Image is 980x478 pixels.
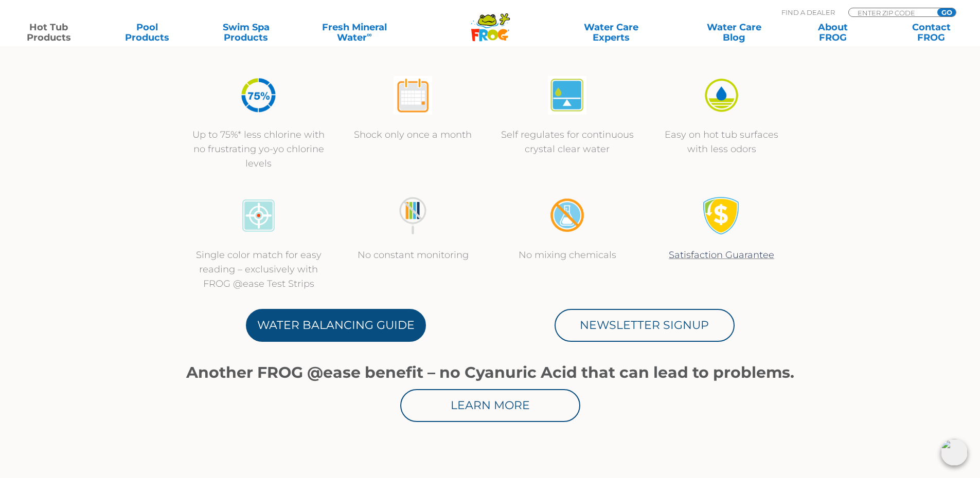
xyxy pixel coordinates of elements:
[696,22,772,43] a: Water CareBlog
[208,22,284,43] a: Swim SpaProducts
[400,389,580,422] a: Learn More
[937,8,956,16] input: GO
[109,22,186,43] a: PoolProducts
[501,127,634,156] p: Self regulates for continuous crystal clear water
[246,309,426,342] a: Water Balancing Guide
[239,196,278,235] img: icon-atease-color-match
[555,309,735,342] a: Newsletter Signup
[548,76,586,115] img: atease-icon-self-regulates
[182,364,799,381] h1: Another FROG @ease benefit – no Cyanuric Acid that can lead to problems.
[394,76,432,115] img: atease-icon-shock-once
[548,196,586,235] img: no-mixing1
[239,76,278,115] img: icon-atease-75percent-less
[192,127,326,171] p: Up to 75%* less chlorine with no frustrating yo-yo chlorine levels
[669,249,774,261] a: Satisfaction Guarantee
[655,127,789,156] p: Easy on hot tub surfaces with less odors
[781,8,835,17] p: Find A Dealer
[857,8,926,17] input: Zip Code Form
[549,22,673,43] a: Water CareExperts
[702,196,741,235] img: Satisfaction Guarantee Icon
[794,22,871,43] a: AboutFROG
[367,30,372,39] sup: ∞
[346,127,480,142] p: Shock only once a month
[893,22,970,43] a: ContactFROG
[346,248,480,262] p: No constant monitoring
[501,248,634,262] p: No mixing chemicals
[10,22,87,43] a: Hot TubProducts
[941,439,968,466] img: openIcon
[394,196,432,235] img: no-constant-monitoring1
[306,22,402,43] a: Fresh MineralWater∞
[702,76,741,115] img: icon-atease-easy-on
[192,248,326,291] p: Single color match for easy reading – exclusively with FROG @ease Test Strips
